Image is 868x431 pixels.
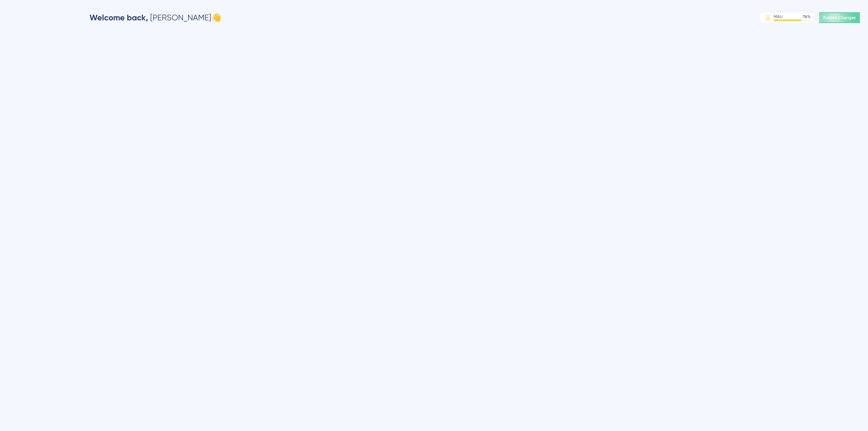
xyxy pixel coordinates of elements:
div: MAU [774,14,783,19]
div: [PERSON_NAME] 👋 [90,12,221,23]
span: Publish Changes [823,15,856,20]
button: Publish Changes [819,12,860,23]
div: 76 % [803,14,810,19]
span: Welcome back, [90,13,148,22]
